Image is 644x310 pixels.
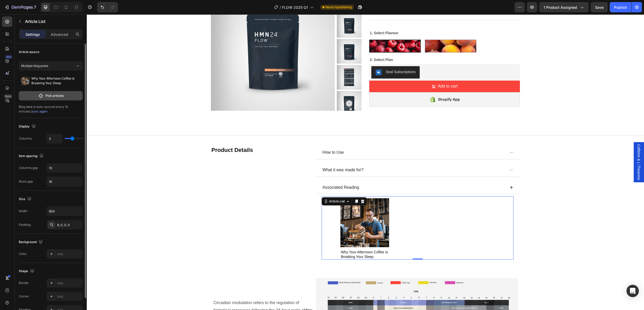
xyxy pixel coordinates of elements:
[19,239,44,246] div: Background
[549,130,555,166] span: Caffeine & L-Theanine
[46,93,64,98] p: Pick articles
[51,32,68,37] p: Advanced
[283,43,306,47] strong: 2. Select Plan
[19,209,27,213] div: Width
[325,5,352,10] span: Need republishing
[544,5,577,10] span: 1 product assigned
[283,16,312,21] strong: 1. Select Flavour
[236,171,272,175] span: Associated Reading
[25,32,40,37] p: Settings
[19,294,29,299] div: Corner
[236,153,277,158] span: What it was made for?
[595,5,604,10] span: Save
[351,68,371,76] div: Add to cart
[127,285,227,307] p: Circadian modulation refers to the regulation of biological processes following the 24-hour cycle of
[282,5,308,10] span: FLOW 2025 Q1
[19,166,38,170] div: Columns gap
[259,86,265,92] button: Carousel Next Arrow
[19,153,45,160] div: Item spacing
[539,2,589,12] button: 1 product assigned
[97,2,118,12] div: Undo/Redo
[21,77,29,85] img: Why Your Afternoon Coffee Is Breaking Your Sleep
[280,5,281,10] span: /
[19,222,31,227] div: Padding
[614,5,627,10] div: Publish
[19,179,33,184] div: Rows gap
[610,2,631,12] button: Publish
[21,64,48,68] span: Multiple blog posts
[591,2,608,12] button: Save
[47,134,62,143] input: Auto
[4,94,12,98] div: Beta
[34,4,36,10] p: 7
[19,268,35,275] div: Shape
[19,105,83,114] div: Blog data is auto-synced every 10 minutes.
[2,2,38,12] button: 7
[31,76,81,85] p: Why Your Afternoon Coffee Is Breaking Your Sleep
[25,18,81,24] p: Article List
[626,285,639,297] div: Open Intercom Messenger
[87,14,644,310] iframe: To enrich screen reader interactions, please activate Accessibility in Grammarly extension settings
[19,136,32,141] div: Columns
[57,281,81,286] div: Add...
[19,252,27,256] div: Color
[47,163,82,173] input: Auto
[19,61,83,71] button: Multiple blog posts
[47,206,82,216] input: Auto
[31,109,47,113] span: Sync again
[124,132,226,140] h2: Product Details
[254,235,302,245] a: Why Your Afternoon Coffee Is Breaking Your Sleep
[19,196,32,203] div: Size
[5,55,12,59] div: 450
[282,66,433,78] button: Add to cart
[57,223,81,227] div: 8, 0, 0, 0
[351,82,373,88] div: Shopify App
[19,281,29,285] div: Border
[236,136,257,140] span: How to Use
[241,185,259,189] div: Article List
[289,55,295,61] img: SealSubscriptions.png
[57,252,81,256] div: Add...
[19,123,37,130] div: Display
[19,50,39,54] div: Article source
[47,177,82,186] input: Auto
[285,52,333,64] button: Seal Subscriptions
[19,91,83,100] button: Pick articles
[57,294,81,299] div: Add...
[299,55,329,60] div: Seal Subscriptions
